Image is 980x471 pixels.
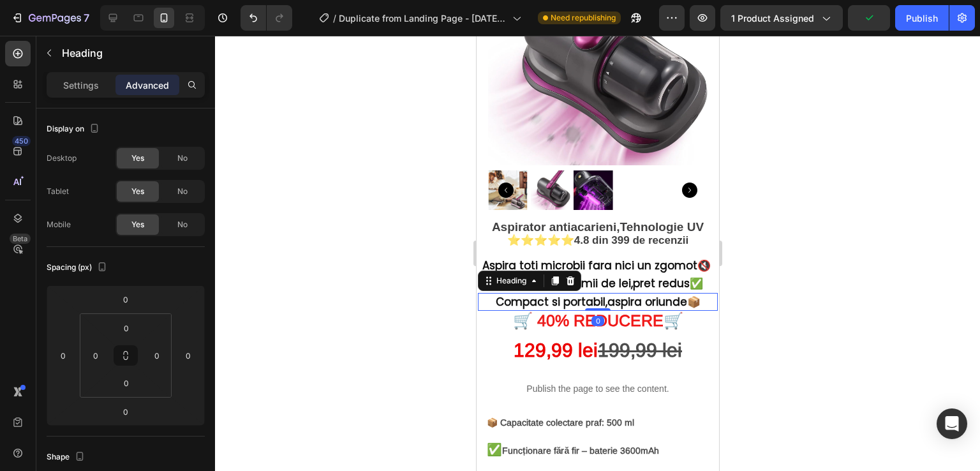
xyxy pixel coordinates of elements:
[241,5,292,31] div: Undo/Redo
[62,45,200,61] p: Heading
[177,153,188,164] span: No
[47,186,69,197] div: Tablet
[47,121,102,138] div: Display on
[126,78,169,92] p: Advanced
[84,10,89,26] p: 7
[131,153,144,164] span: Yes
[113,290,138,309] input: 0
[551,12,616,24] span: Need republishing
[477,36,719,471] iframe: Design area
[114,318,139,338] input: 0px
[731,11,814,25] span: 1 product assigned
[86,346,105,365] input: 0px
[113,402,138,421] input: 0
[720,5,843,31] button: 1 product assigned
[114,373,139,392] input: 0px
[339,11,507,25] span: Duplicate from Landing Page - [DATE] 16:45:24
[47,259,110,276] div: Spacing (px)
[177,219,188,230] span: No
[937,408,967,439] div: Open Intercom Messenger
[12,136,31,146] div: 450
[63,78,99,92] p: Settings
[333,11,336,25] span: /
[177,186,188,197] span: No
[47,449,87,466] div: Shape
[54,346,73,365] input: 0
[179,346,198,365] input: 0
[5,5,95,31] button: 7
[47,153,77,164] div: Desktop
[131,219,144,230] span: Yes
[131,186,144,197] span: Yes
[906,11,938,25] div: Publish
[10,234,31,244] div: Beta
[895,5,949,31] button: Publish
[147,346,167,365] input: 0px
[47,219,71,230] div: Mobile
